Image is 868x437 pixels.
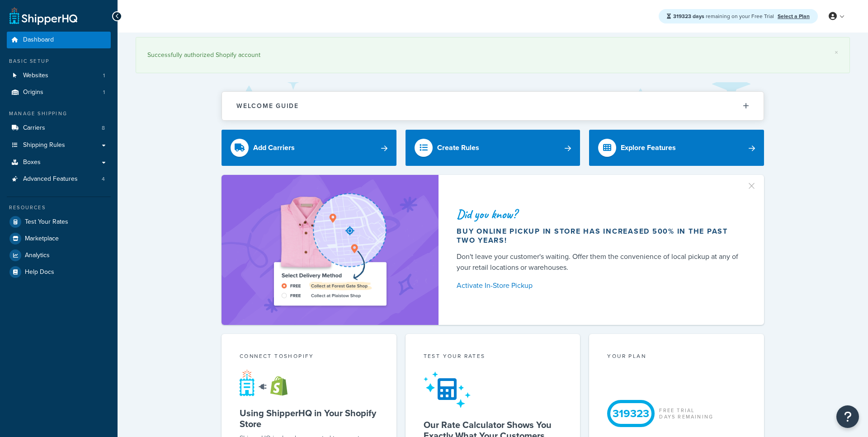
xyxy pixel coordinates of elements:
div: Your Plan [607,352,746,362]
a: × [835,49,838,56]
a: Explore Features [589,130,764,166]
a: Origins1 [7,84,111,101]
span: Help Docs [25,268,54,276]
span: 1 [103,89,105,96]
h5: Using ShipperHQ in Your Shopify Store [240,408,378,429]
li: Advanced Features [7,171,111,188]
span: Test Your Rates [25,218,68,226]
a: Help Docs [7,264,111,280]
span: Boxes [23,159,41,166]
span: 1 [103,72,105,80]
a: Create Rules [406,130,580,166]
div: Don't leave your customer's waiting. Offer them the convenience of local pickup at any of your re... [457,251,742,273]
span: 8 [102,124,105,132]
div: Successfully authorized Shopify account [147,49,838,61]
div: Resources [7,204,111,211]
div: 319323 [607,400,655,427]
div: Basic Setup [7,57,111,65]
button: Welcome Guide [222,92,764,120]
span: Carriers [23,124,45,132]
button: Open Resource Center [836,405,859,428]
div: Connect to Shopify [240,352,378,362]
div: Buy online pickup in store has increased 500% in the past two years! [457,227,742,245]
span: Analytics [25,252,50,259]
a: Dashboard [7,32,111,48]
span: Advanced Features [23,175,78,183]
a: Activate In-Store Pickup [457,279,742,292]
div: Test your rates [424,352,562,362]
span: Websites [23,72,48,80]
strong: 319323 days [673,12,704,20]
div: Free Trial Days Remaining [659,407,713,420]
div: Did you know? [457,208,742,221]
a: Analytics [7,247,111,263]
h2: Welcome Guide [236,103,299,109]
a: Websites1 [7,67,111,84]
div: Explore Features [621,141,676,154]
div: Create Rules [437,141,479,154]
div: Manage Shipping [7,110,111,117]
span: Dashboard [23,36,54,44]
a: Add Carriers [222,130,396,166]
li: Origins [7,84,111,101]
li: Websites [7,67,111,84]
a: Test Your Rates [7,214,111,230]
img: ad-shirt-map-b0359fc47e01cab431d101c4b569394f6a03f54285957d908178d52f29eb9668.png [248,188,412,311]
img: connect-shq-shopify-9b9a8c5a.svg [240,369,296,396]
a: Select a Plan [778,12,810,20]
li: Carriers [7,120,111,136]
div: Add Carriers [253,141,295,154]
a: Marketplace [7,230,111,247]
span: remaining on your Free Trial [673,12,775,20]
span: Origins [23,89,43,96]
a: Boxes [7,154,111,171]
span: 4 [102,175,105,183]
span: Shipping Rules [23,141,65,149]
a: Advanced Features4 [7,171,111,188]
span: Marketplace [25,235,59,243]
a: Shipping Rules [7,137,111,154]
a: Carriers8 [7,120,111,136]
